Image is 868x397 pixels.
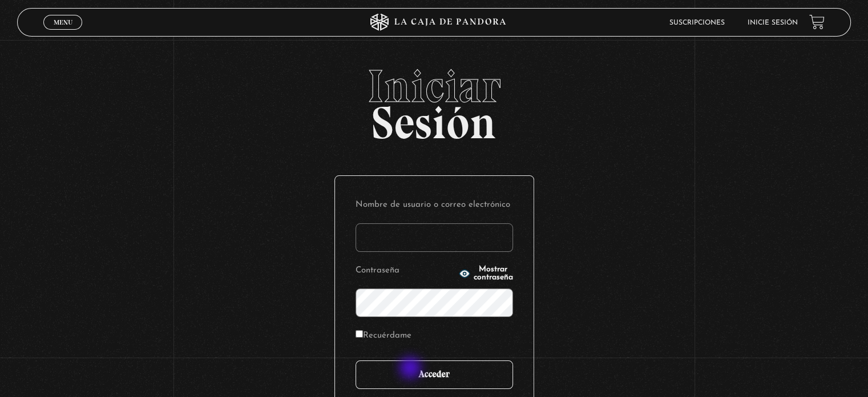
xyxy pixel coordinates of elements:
[356,327,411,345] label: Recuérdame
[356,262,455,280] label: Contraseña
[17,63,850,137] h2: Sesión
[54,19,72,26] span: Menu
[50,29,76,37] span: Cerrar
[459,266,513,282] button: Mostrar contraseña
[356,360,513,389] input: Acceder
[669,19,725,26] a: Suscripciones
[356,197,513,214] label: Nombre de usuario o correo electrónico
[17,63,850,109] span: Iniciar
[748,19,798,26] a: Inicie sesión
[474,266,513,282] span: Mostrar contraseña
[809,14,825,30] a: View your shopping cart
[356,330,363,338] input: Recuérdame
